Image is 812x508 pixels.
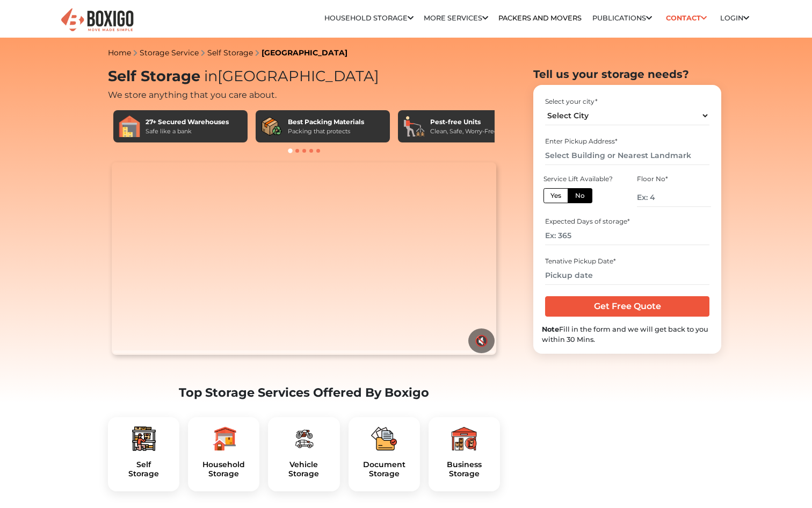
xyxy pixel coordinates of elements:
div: Packing that protects [288,127,364,136]
button: 🔇 [468,328,495,353]
label: No [568,188,592,203]
a: [GEOGRAPHIC_DATA] [262,48,347,58]
div: Service Lift Available? [543,174,618,184]
a: SelfStorage [117,460,171,478]
label: Yes [543,188,568,203]
input: Select Building or Nearest Landmark [545,146,709,165]
div: Enter Pickup Address [545,137,709,146]
input: Pickup date [545,266,709,285]
input: Ex: 4 [637,188,711,207]
img: boxigo_packers_and_movers_plan [371,426,397,452]
img: Pest-free Units [403,116,425,137]
div: 27+ Secured Warehouses [146,117,229,127]
div: Fill in the form and we will get back to you within 30 Mins. [542,324,713,345]
div: Expected Days of storage [545,217,709,226]
img: Best Packing Materials [261,116,282,137]
h5: Document Storage [357,460,411,478]
div: Pest-free Units [430,117,498,127]
a: BusinessStorage [437,460,491,478]
a: Storage Service [140,48,199,58]
b: Note [542,325,559,333]
div: Select your city [545,97,709,106]
span: in [204,67,218,85]
div: Clean, Safe, Worry-Free [430,127,498,136]
a: Publications [592,14,652,22]
span: [GEOGRAPHIC_DATA] [200,67,379,85]
a: More services [424,14,488,22]
video: Your browser does not support the video tag. [112,162,496,355]
span: We store anything that you care about. [108,90,277,100]
img: 27+ Secured Warehouses [119,116,140,137]
a: Home [108,48,131,58]
h5: Vehicle Storage [277,460,331,478]
h5: Self Storage [117,460,171,478]
a: Login [720,14,749,22]
a: Self Storage [207,48,253,58]
h2: Top Storage Services Offered By Boxigo [108,385,500,400]
h1: Self Storage [108,68,500,85]
h5: Household Storage [197,460,251,478]
img: boxigo_packers_and_movers_plan [291,426,317,452]
a: VehicleStorage [277,460,331,478]
a: DocumentStorage [357,460,411,478]
h5: Business Storage [437,460,491,478]
input: Ex: 365 [545,226,709,245]
div: Safe like a bank [146,127,229,136]
div: Best Packing Materials [288,117,364,127]
a: Packers and Movers [498,14,582,22]
img: boxigo_packers_and_movers_plan [211,426,237,452]
h2: Tell us your storage needs? [533,68,721,81]
img: Boxigo [60,7,135,33]
div: Floor No [637,174,711,184]
img: boxigo_packers_and_movers_plan [131,426,157,452]
input: Get Free Quote [545,296,709,317]
a: Contact [662,10,710,26]
a: HouseholdStorage [197,460,251,478]
a: Household Storage [324,14,414,22]
div: Tenative Pickup Date [545,256,709,266]
img: boxigo_packers_and_movers_plan [451,426,477,452]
